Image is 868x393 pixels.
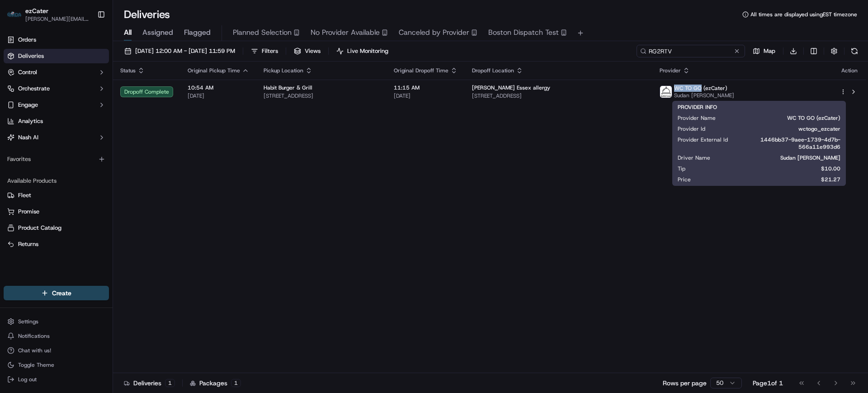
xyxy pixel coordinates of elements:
img: 8182517743763_77ec11ffeaf9c9a3fa3b_72.jpg [19,86,35,103]
span: Nash AI [18,133,38,142]
span: [DATE] [394,92,458,99]
span: Control [18,68,37,76]
span: Original Pickup Time [188,67,240,74]
span: $21.27 [705,176,840,183]
span: [DATE] [188,92,249,99]
div: Available Products [4,174,109,188]
div: Page 1 of 1 [753,379,783,388]
button: Refresh [848,45,861,57]
span: Map [764,47,775,55]
span: All [124,27,132,38]
p: Welcome 👋 [9,36,165,51]
a: 📗Knowledge Base [5,174,73,190]
span: 10:54 AM [188,84,249,91]
a: 💻API Documentation [73,174,149,190]
span: Live Monitoring [347,47,388,55]
span: Dropoff Location [472,67,514,74]
span: Product Catalog [18,224,61,232]
span: Toggle Theme [18,361,54,369]
span: $10.00 [700,165,840,172]
span: Sudan [PERSON_NAME] [725,154,840,161]
div: 1 [231,379,241,387]
span: Pylon [90,200,109,207]
button: Create [4,286,109,300]
img: Jes Laurent [9,132,24,148]
span: 11:15 AM [394,84,458,91]
div: Favorites [4,152,109,166]
span: Deliveries [18,52,44,60]
button: Nash AI [4,130,109,145]
button: Log out [4,373,109,386]
a: Deliveries [4,49,109,63]
h1: Deliveries [124,7,170,22]
span: Provider Name [678,114,716,122]
span: [PERSON_NAME] Essex allergy [472,84,550,91]
button: ezCater [25,6,48,15]
span: Chat with us! [18,347,51,354]
button: Promise [4,204,109,219]
button: Live Monitoring [332,45,392,57]
button: Chat with us! [4,344,109,357]
span: Settings [18,318,38,325]
div: Action [840,67,859,74]
span: Price [678,176,691,183]
a: Orders [4,33,109,47]
button: Product Catalog [4,221,109,235]
button: [PERSON_NAME][EMAIL_ADDRESS][DOMAIN_NAME] [25,15,90,23]
a: Product Catalog [7,224,105,232]
div: Start new chat [41,86,148,95]
input: Got a question? Start typing here... [24,58,163,68]
button: ezCaterezCater[PERSON_NAME][EMAIL_ADDRESS][DOMAIN_NAME] [4,4,94,25]
a: Fleet [7,191,105,199]
button: Engage [4,98,109,112]
input: Type to search [637,45,745,57]
button: Returns [4,237,109,251]
span: All times are displayed using EST timezone [750,11,857,18]
img: profile_wctogo_shipday.jpg [660,86,672,98]
span: Knowledge Base [18,178,69,187]
div: 1 [165,379,175,387]
span: Flagged [184,27,211,38]
span: Canceled by Provider [399,27,469,38]
span: API Documentation [85,178,145,187]
button: [DATE] 12:00 AM - [DATE] 11:59 PM [120,45,239,57]
span: • [75,140,78,147]
button: Start new chat [154,89,165,100]
span: Returns [18,240,38,248]
span: [PERSON_NAME] [28,140,73,147]
button: Map [749,45,779,57]
span: Original Dropoff Time [394,67,448,74]
span: Provider [660,67,681,74]
img: 1736555255976-a54dd68f-1ca7-489b-9aae-adbdc363a1c4 [9,86,25,103]
span: Log out [18,376,37,383]
span: PROVIDER INFO [678,104,717,111]
span: WC TO GO (ezCater) [730,114,840,122]
span: [DATE] [80,140,99,147]
span: Provider Id [678,125,705,133]
span: wctogo_ezcater [720,125,840,133]
button: Orchestrate [4,81,109,96]
button: See all [140,116,165,127]
button: Filters [247,45,282,57]
button: Control [4,65,109,80]
span: Sudan [PERSON_NAME] [674,92,734,99]
span: [DATE] 12:00 AM - [DATE] 11:59 PM [135,47,235,55]
span: Create [52,289,71,298]
img: ezCater [7,12,22,18]
span: Habit Burger & Grill [264,84,312,91]
span: No Provider Available [311,27,380,38]
div: 💻 [76,179,84,186]
span: Boston Dispatch Test [488,27,559,38]
button: Settings [4,315,109,328]
a: Returns [7,240,105,248]
div: Deliveries [124,379,175,388]
a: Promise [7,208,105,216]
div: Packages [190,379,241,388]
div: 📗 [9,179,16,186]
span: 1446bb37-9aee-1739-4d7b-566a11e993d6 [742,136,840,151]
span: Status [120,67,136,74]
span: Notifications [18,332,50,340]
span: Analytics [18,117,43,125]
